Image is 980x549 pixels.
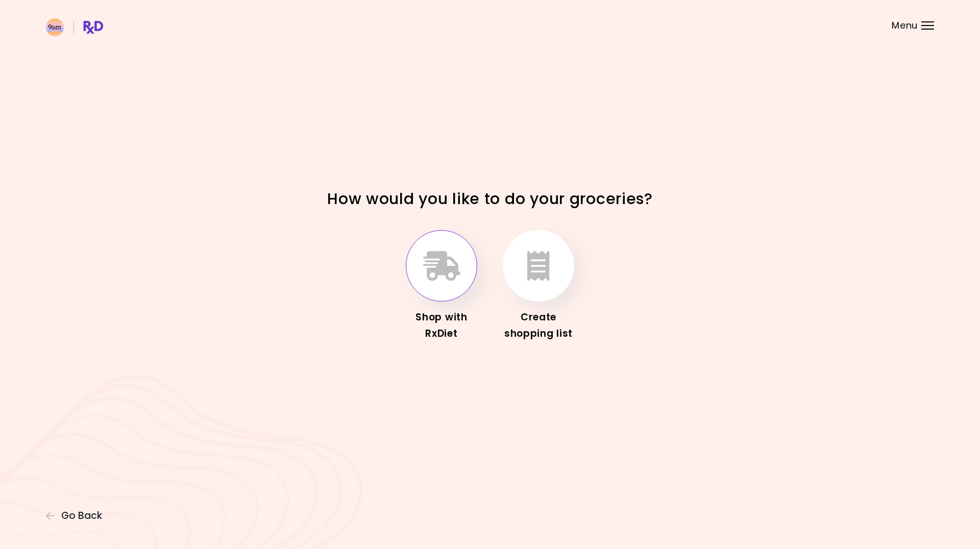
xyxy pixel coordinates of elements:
img: RxDiet [46,18,103,36]
div: Shop with RxDiet [401,309,482,342]
div: Create shopping list [498,309,579,342]
button: Go Back [46,510,107,521]
span: Go Back [61,510,102,521]
h1: How would you like to do your groceries? [311,189,669,209]
span: Menu [892,21,918,30]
